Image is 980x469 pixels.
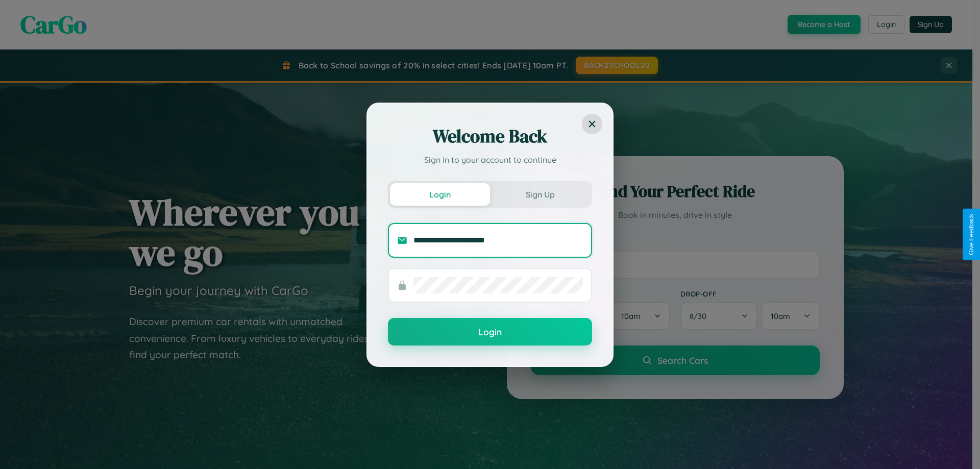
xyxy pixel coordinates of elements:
[388,318,592,345] button: Login
[390,183,490,206] button: Login
[388,154,592,166] p: Sign in to your account to continue
[490,183,590,206] button: Sign Up
[968,214,975,255] div: Give Feedback
[388,124,592,149] h2: Welcome Back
